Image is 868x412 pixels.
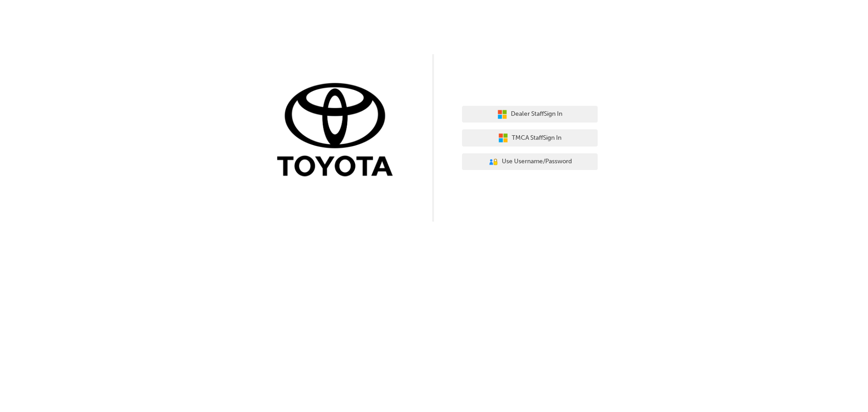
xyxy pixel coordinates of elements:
[270,81,406,181] img: Trak
[462,129,598,147] button: TMCA StaffSign In
[511,109,562,119] span: Dealer Staff Sign In
[462,106,598,123] button: Dealer StaffSign In
[512,133,561,143] span: TMCA Staff Sign In
[502,156,572,167] span: Use Username/Password
[462,153,598,170] button: Use Username/Password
